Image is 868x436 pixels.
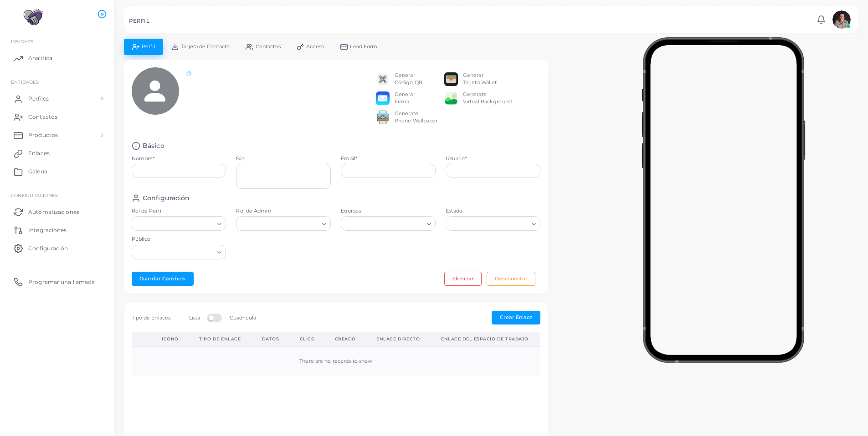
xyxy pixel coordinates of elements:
[143,142,164,150] h4: Básico
[492,311,540,324] button: Crear Enlace
[132,272,194,285] button: Guardar Cambios
[341,208,436,215] label: Equipos
[132,245,226,259] div: Search for option
[132,236,226,243] label: Público
[7,221,107,239] a: Integraciones
[376,336,421,342] div: Enlace Directo
[199,336,242,342] div: Tipo de Enlace
[132,208,226,215] label: Rol de Perfil
[28,149,50,157] span: Enlaces
[8,9,59,25] img: logo
[830,10,853,29] a: avatar
[300,336,315,342] div: Clics
[132,314,172,321] span: Tipo de Enlaces:
[441,336,530,342] div: Enlace del Espacio de trabajo
[11,39,33,44] span: INSIGHTS
[240,219,318,229] input: Search for option
[342,219,423,229] input: Search for option
[350,44,377,49] span: Lead Form
[129,18,149,24] h5: PERFIL
[500,314,533,320] span: Crear Enlace
[395,91,415,106] div: Generar Firma
[143,194,190,203] h4: Configuración
[256,44,281,49] span: Contactos
[450,219,528,229] input: Search for option
[7,162,107,181] a: Galería
[642,37,805,363] img: phone-mock.b55596b7.png
[7,239,107,257] a: Configuración
[28,226,67,234] span: Integraciones
[335,336,357,342] div: Creado
[444,91,458,105] img: e64e04433dee680bcc62d3a6779a8f701ecaf3be228fb80ea91b313d80e16e10.png
[7,144,107,162] a: Enlaces
[832,10,851,29] img: avatar
[7,49,107,67] a: Analítica
[7,126,107,144] a: Productos
[262,336,280,342] div: Datos
[376,111,390,124] img: 522fc3d1c3555ff804a1a379a540d0107ed87845162a92721bf5e2ebbcc3ae6c.png
[376,91,390,105] img: email.png
[7,108,107,126] a: Contactos
[28,167,47,176] span: Galería
[28,244,68,253] span: Configuración
[463,91,512,106] div: Generate Virtual Background
[236,216,331,231] div: Search for option
[444,272,482,285] button: Eliminar
[7,90,107,108] a: Perfiles
[446,216,540,231] div: Search for option
[28,113,57,121] span: Contactos
[189,314,200,322] label: Lista
[28,278,95,286] span: Programar una llamada
[230,314,256,322] label: Cuadrícula
[28,131,58,139] span: Productos
[376,72,390,86] img: qr2.png
[395,110,438,125] div: Generate Phone Wallpaper
[136,247,214,257] input: Search for option
[341,216,436,231] div: Search for option
[446,208,540,215] label: Estado
[463,72,497,86] div: Generar Tarjeta Wallet
[28,208,79,216] span: Automatizaciones
[341,155,357,162] label: Email
[181,44,230,49] span: Tarjeta de Contacto
[7,203,107,221] a: Automatizaciones
[132,216,226,231] div: Search for option
[132,332,152,346] th: Action
[487,272,535,285] button: Desconectar
[11,79,39,85] span: ENTIDADES
[444,72,458,86] img: apple-wallet.png
[186,70,191,76] a: @
[28,95,49,103] span: Perfiles
[136,219,214,229] input: Search for option
[142,44,155,49] span: Perfil
[236,208,331,215] label: Rol de Admin
[132,155,155,162] label: Nombre
[395,72,422,86] div: Generar Código QR
[236,155,331,162] label: Bio
[7,273,107,291] a: Programar una llamada
[306,44,324,49] span: Acceso
[28,54,52,62] span: Analítica
[11,193,58,198] span: Configuraciones
[142,358,531,365] div: There are no records to show
[162,336,179,342] div: Ícono
[446,155,467,162] label: Usuario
